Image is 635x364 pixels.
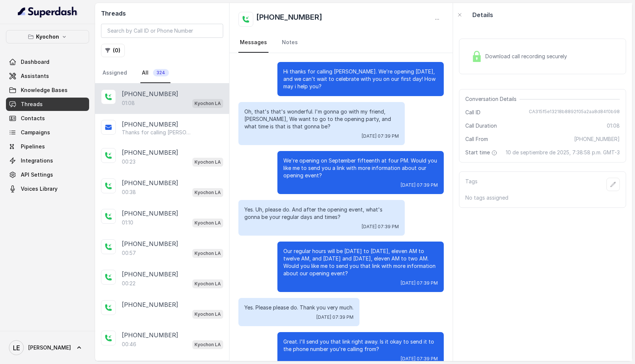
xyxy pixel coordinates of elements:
[244,108,399,130] p: Oh, that's that's wonderful. I'm gonna go with my friend, [PERSON_NAME], We want to go to the ope...
[21,171,53,178] span: API Settings
[21,143,45,150] span: Pipelines
[6,83,89,97] a: Knowledge Bases
[401,182,438,188] span: [DATE] 07:39 PM
[101,24,223,38] input: Search by Call ID or Phone Number
[122,300,178,309] p: [PHONE_NUMBER]
[18,6,78,18] img: light.svg
[122,209,178,218] p: [PHONE_NUMBER]
[465,149,499,156] span: Start time
[195,250,221,257] p: Kyochon LA
[465,194,620,201] p: No tags assigned
[122,129,193,136] p: Thanks for calling [PERSON_NAME] LA! To find more about our opening event: [URL][DOMAIN_NAME]
[471,51,482,62] img: Lock Icon
[465,95,520,103] span: Conversation Details
[122,99,135,107] p: 01:08
[283,157,438,179] p: We're opening on September fifteenth at four PM. Would you like me to send you a link with more i...
[122,280,136,287] p: 00:22
[101,63,223,83] nav: Tabs
[362,224,399,230] span: [DATE] 07:39 PM
[6,126,89,139] a: Campaigns
[6,98,89,111] a: Threads
[6,337,89,358] a: [PERSON_NAME]
[122,178,178,187] p: [PHONE_NUMBER]
[485,53,570,60] span: Download call recording securely
[122,270,178,279] p: [PHONE_NUMBER]
[6,112,89,125] a: Contacts
[529,109,620,116] span: CA315f5e13218b8892f05a2aa8d84f0b98
[21,101,43,108] span: Threads
[6,168,89,181] a: API Settings
[362,133,399,139] span: [DATE] 07:39 PM
[195,219,221,227] p: Kyochon LA
[280,33,299,53] a: Notes
[21,129,50,136] span: Campaigns
[506,149,620,156] span: 10 de septiembre de 2025, 7:38:58 p.m. GMT-3
[21,185,58,193] span: Voices Library
[6,140,89,153] a: Pipelines
[153,69,169,76] span: 324
[283,68,438,90] p: Hi thanks for calling [PERSON_NAME]. We’re opening [DATE], and we can’t wait to celebrate with yo...
[122,148,178,157] p: [PHONE_NUMBER]
[122,120,178,129] p: [PHONE_NUMBER]
[256,12,322,27] h2: [PHONE_NUMBER]
[195,311,221,318] p: Kyochon LA
[28,344,71,351] span: [PERSON_NAME]
[101,9,223,18] h2: Threads
[195,189,221,196] p: Kyochon LA
[465,135,488,143] span: Call From
[465,122,497,129] span: Call Duration
[244,206,399,221] p: Yes. Uh, please do. And after the opening event, what's gonna be your regular days and times?
[195,341,221,348] p: Kyochon LA
[122,219,133,226] p: 01:10
[21,115,45,122] span: Contacts
[401,356,438,362] span: [DATE] 07:39 PM
[465,109,481,116] span: Call ID
[283,247,438,277] p: Our regular hours will be [DATE] to [DATE], eleven AM to twelve AM, and [DATE] and [DATE], eleven...
[122,331,178,340] p: [PHONE_NUMBER]
[6,154,89,167] a: Integrations
[122,158,136,165] p: 00:23
[21,72,49,80] span: Assistants
[101,44,125,57] button: (0)
[21,86,68,94] span: Knowledge Bases
[122,249,136,257] p: 00:57
[283,338,438,353] p: Great. I'll send you that link right away. Is it okay to send it to the phone number you're calli...
[122,239,178,248] p: [PHONE_NUMBER]
[122,341,136,348] p: 00:46
[21,58,49,66] span: Dashboard
[36,32,59,41] p: Kyochon
[122,89,178,98] p: [PHONE_NUMBER]
[574,135,620,143] span: [PHONE_NUMBER]
[244,304,354,311] p: Yes. Please please do. Thank you very much.
[21,157,53,164] span: Integrations
[6,69,89,83] a: Assistants
[6,55,89,69] a: Dashboard
[465,178,478,191] p: Tags
[13,344,20,352] text: LE
[238,33,268,53] a: Messages
[6,30,89,43] button: Kyochon
[195,100,221,107] p: Kyochon LA
[195,280,221,288] p: Kyochon LA
[472,10,493,19] p: Details
[316,314,354,320] span: [DATE] 07:39 PM
[401,280,438,286] span: [DATE] 07:39 PM
[140,63,170,83] a: All324
[122,188,136,196] p: 00:38
[238,33,444,53] nav: Tabs
[6,182,89,196] a: Voices Library
[607,122,620,129] span: 01:08
[101,63,128,83] a: Assigned
[195,158,221,166] p: Kyochon LA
